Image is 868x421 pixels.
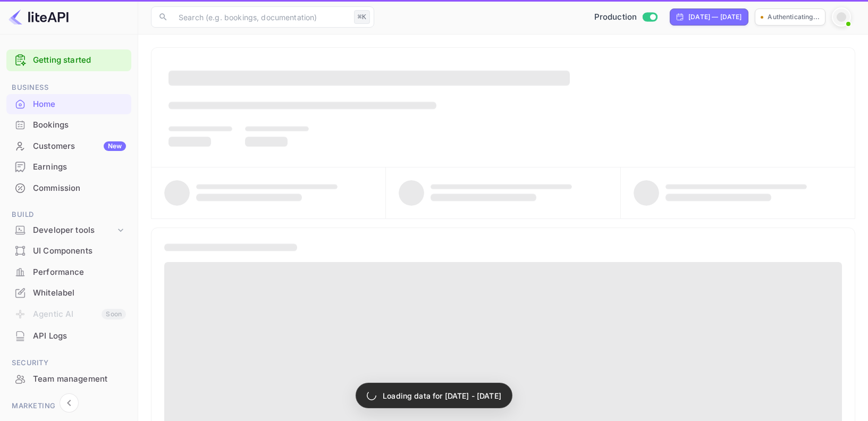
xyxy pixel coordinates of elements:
div: API Logs [6,326,131,347]
div: UI Components [6,241,131,262]
span: Production [594,11,637,23]
a: Team management [6,369,131,389]
div: Earnings [6,157,131,178]
div: Developer tools [33,224,115,237]
span: Marketing [6,400,131,412]
div: Whitelabel [33,287,126,299]
div: Earnings [33,161,126,173]
div: Performance [33,266,126,279]
div: API Logs [33,330,126,342]
div: ⌘K [354,10,370,24]
span: Security [6,357,131,369]
a: Home [6,94,131,114]
button: Collapse navigation [60,393,79,412]
div: Customers [33,140,126,153]
img: LiteAPI logo [9,9,69,26]
div: Getting started [6,49,131,71]
p: Loading data for [DATE] - [DATE] [383,390,501,401]
a: Whitelabel [6,283,131,302]
div: Performance [6,262,131,283]
div: Click to change the date range period [670,9,748,26]
div: UI Components [33,245,126,257]
span: Build [6,209,131,221]
div: Whitelabel [6,283,131,304]
a: Commission [6,178,131,198]
div: CustomersNew [6,136,131,157]
p: Authenticating... [768,12,820,22]
div: Developer tools [6,221,131,240]
div: Team management [33,373,126,385]
div: Bookings [33,119,126,131]
div: Bookings [6,115,131,136]
a: Earnings [6,157,131,176]
div: Team management [6,369,131,390]
div: Home [33,98,126,111]
a: UI Components [6,241,131,260]
div: [DATE] — [DATE] [688,12,741,22]
div: Home [6,94,131,115]
div: Commission [33,182,126,195]
span: Business [6,82,131,94]
a: CustomersNew [6,136,131,156]
a: Bookings [6,115,131,134]
a: API Logs [6,326,131,346]
div: New [104,141,126,151]
a: Getting started [33,54,126,66]
div: Commission [6,178,131,199]
a: Performance [6,262,131,282]
div: Switch to Sandbox mode [590,11,662,23]
input: Search (e.g. bookings, documentation) [172,6,350,28]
